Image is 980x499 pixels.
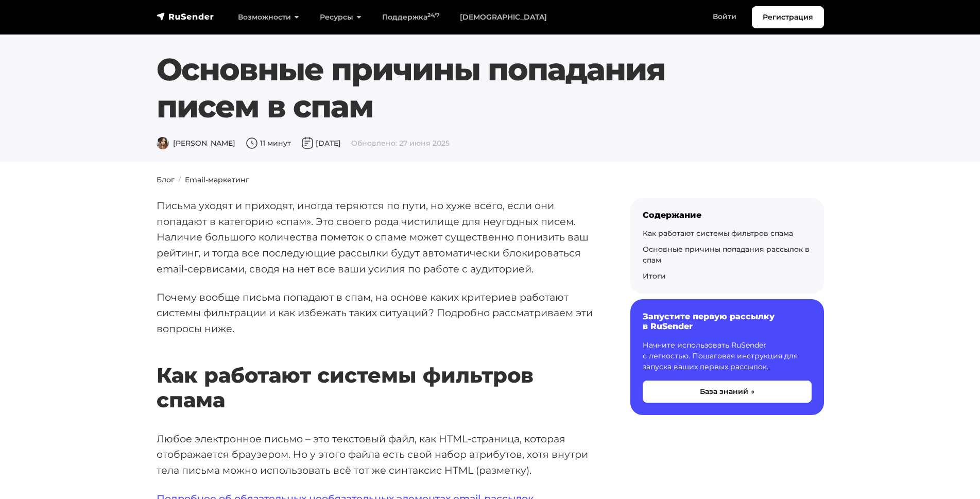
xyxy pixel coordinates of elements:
[150,175,830,185] nav: breadcrumb
[246,139,291,148] span: 11 минут
[157,175,175,184] a: Блог
[702,6,747,27] a: Войти
[450,7,557,28] a: [DEMOGRAPHIC_DATA]
[157,333,597,412] h2: Как работают системы фильтров спама
[246,137,258,149] img: Время чтения
[351,139,450,148] span: Обновлено: 27 июня 2025
[157,11,214,22] img: RuSender
[301,137,314,149] img: Дата публикации
[157,431,597,478] p: Любое электронное письмо – это текстовый файл, как HTML-страница, которая отображается браузером....
[175,175,249,185] li: Email-маркетинг
[301,139,341,148] span: [DATE]
[752,6,824,28] a: Регистрация
[228,7,310,28] a: Возможности
[643,271,666,281] a: Итоги
[310,7,372,28] a: Ресурсы
[643,312,812,331] h6: Запустите первую рассылку в RuSender
[643,245,810,265] a: Основные причины попадания рассылок в спам
[630,299,824,415] a: Запустите первую рассылку в RuSender Начните использовать RuSender с легкостью. Пошаговая инструк...
[372,7,450,28] a: Поддержка24/7
[157,139,235,148] span: [PERSON_NAME]
[427,12,439,19] sup: 24/7
[643,210,812,220] div: Содержание
[157,51,767,125] h1: Основные причины попадания писем в спам
[157,198,597,277] p: Письма уходят и приходят, иногда теряются по пути, но хуже всего, если они попадают в категорию «...
[157,289,597,337] p: Почему вообще письма попадают в спам, на основе каких критериев работают системы фильтрации и как...
[643,381,812,403] button: База знаний →
[643,340,812,372] p: Начните использовать RuSender с легкостью. Пошаговая инструкция для запуска ваших первых рассылок.
[643,229,793,238] a: Как работают системы фильтров спама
